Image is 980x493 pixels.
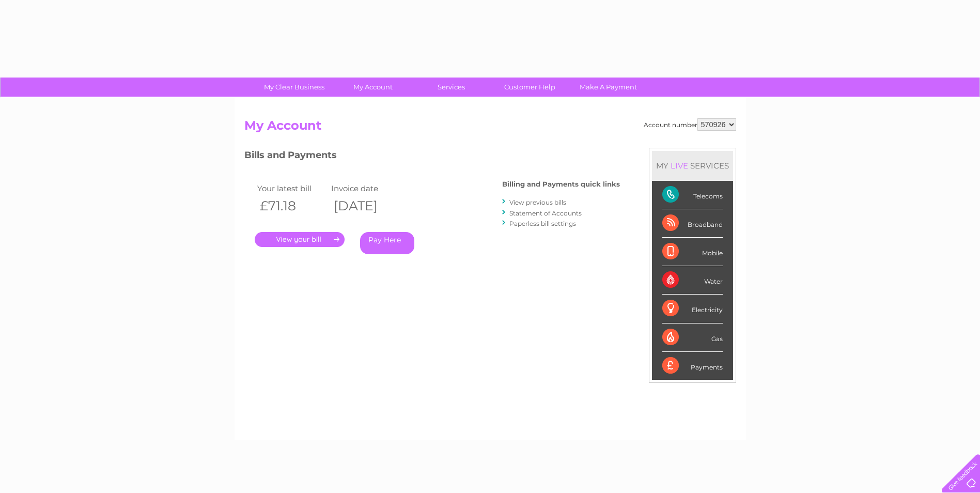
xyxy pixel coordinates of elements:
a: View previous bills [509,198,566,206]
h3: Bills and Payments [244,148,620,166]
div: Electricity [662,295,723,323]
div: Gas [662,323,723,352]
div: Payments [662,352,723,380]
div: MY SERVICES [652,151,733,180]
div: Water [662,266,723,295]
th: £71.18 [255,195,329,217]
td: Your latest bill [255,181,329,195]
div: Mobile [662,238,723,266]
a: My Clear Business [252,78,337,97]
a: Paperless bill settings [509,220,576,227]
h4: Billing and Payments quick links [502,180,620,188]
a: Services [409,78,494,97]
div: LIVE [668,161,690,171]
div: Telecoms [662,181,723,209]
a: Pay Here [360,232,414,254]
td: Invoice date [329,181,403,195]
a: Make A Payment [566,78,651,97]
a: Statement of Accounts [509,209,582,217]
div: Broadband [662,209,723,238]
th: [DATE] [329,195,403,217]
a: Customer Help [487,78,572,97]
div: Account number [644,118,736,131]
a: My Account [330,78,415,97]
h2: My Account [244,118,736,138]
a: . [255,232,345,247]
